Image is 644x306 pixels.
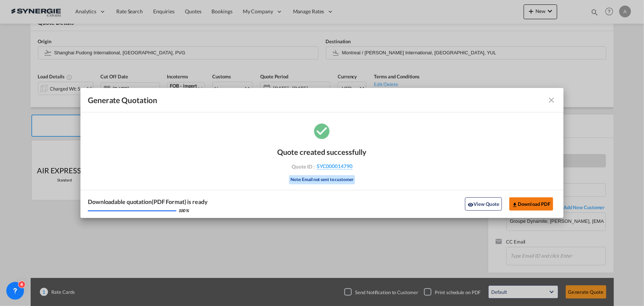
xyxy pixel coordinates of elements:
md-icon: icon-close fg-AAA8AD cursor m-0 [547,96,556,105]
div: Note: Email not sent to customer [289,175,355,184]
md-icon: icon-download [512,202,518,208]
div: 100 % [178,208,189,213]
md-dialog: Generate Quotation Quote ... [80,88,564,218]
md-icon: icon-eye [468,202,473,208]
md-icon: icon-checkbox-marked-circle [313,122,331,140]
iframe: Chat [6,267,31,295]
span: Generate Quotation [88,95,157,105]
button: icon-eyeView Quote [465,197,502,211]
span: SYC000014790 [317,163,352,170]
div: Quote ID : [279,163,365,170]
div: Quote created successfully [278,147,367,156]
button: Download PDF [509,197,553,211]
div: Downloadable quotation(PDF Format) is ready [88,198,208,206]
